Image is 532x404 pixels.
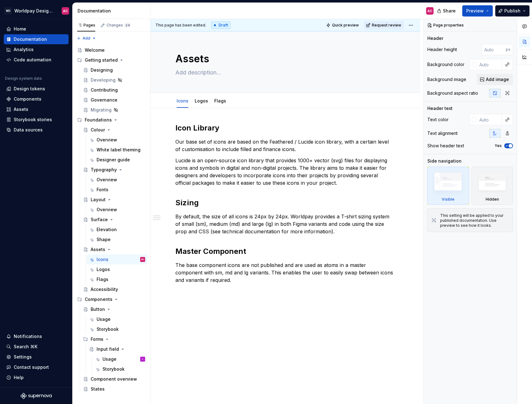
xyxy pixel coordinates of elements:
[87,145,148,155] a: White label theming
[87,175,148,185] a: Overview
[14,57,51,63] div: Code automation
[81,65,148,75] a: Designing
[141,256,144,263] div: AC
[175,138,395,153] p: Our base set of icons are based on the Feathered / Lucide icon library, with a certain level of c...
[155,23,206,28] span: This page has been edited.
[14,374,24,381] div: Help
[324,21,362,30] button: Quick preview
[97,266,110,273] div: Logos
[14,36,47,42] div: Documentation
[4,125,69,135] a: Data sources
[427,35,443,41] div: Header
[75,45,148,394] div: Page tree
[175,246,395,256] h2: Master Component
[4,34,69,44] a: Documentation
[14,333,42,340] div: Notifications
[75,115,148,125] div: Foundations
[14,86,45,92] div: Design tokens
[63,8,68,13] div: AC
[477,59,502,70] input: Auto
[87,324,148,334] a: Storybook
[97,147,140,153] div: White label theming
[440,213,509,228] div: This setting will be applied to your published documentation. Use preview to see how it looks.
[372,23,401,28] span: Request review
[81,374,148,384] a: Component overview
[97,236,111,243] div: Shape
[427,116,449,123] div: Text color
[102,356,116,362] div: Usage
[175,157,395,187] p: Lucide is an open-source icon library that provides 1000+ vector (svg) files for displaying icons...
[427,143,464,149] div: Show header text
[93,364,148,374] a: Storybook
[97,346,119,352] div: Input field
[211,21,230,29] div: Draft
[427,46,457,53] div: Header height
[87,155,148,165] a: Designer guide
[87,344,148,354] a: Input field
[91,97,117,103] div: Governance
[87,235,148,245] a: Shape
[486,76,509,83] span: Add image
[466,8,484,14] span: Preview
[75,55,148,65] div: Getting started
[504,8,520,14] span: Publish
[91,376,137,382] div: Component overview
[81,105,148,115] a: Migrating
[93,354,148,364] a: UsageL
[14,354,32,360] div: Settings
[102,366,125,372] div: Storybook
[434,5,460,17] button: Share
[81,334,148,344] div: Forms
[81,125,148,135] a: Colour
[427,167,469,205] div: Visible
[14,127,43,133] div: Data sources
[442,197,454,202] div: Visible
[87,254,148,264] a: IconsAC
[81,75,148,85] a: Developing
[4,104,69,114] a: Assets
[75,45,148,55] a: Welcome
[81,195,148,205] a: Layout
[174,94,191,107] div: Icons
[1,4,71,17] button: WDWorldpay Design SystemAC
[4,352,69,362] a: Settings
[4,373,69,383] button: Help
[85,57,118,63] div: Getting started
[175,123,395,133] h2: Icon Library
[506,47,511,52] p: px
[21,393,52,399] svg: Supernova Logo
[91,286,118,292] div: Accessibility
[87,314,148,324] a: Usage
[91,306,105,312] div: Button
[97,137,117,143] div: Overview
[97,256,108,263] div: Icons
[87,225,148,235] a: Elevation
[81,245,148,254] a: Assets
[81,304,148,314] a: Button
[97,207,117,213] div: Overview
[14,96,41,102] div: Components
[427,76,466,83] div: Background image
[4,7,12,15] div: WD
[4,331,69,341] button: Notifications
[97,276,108,283] div: Flags
[175,213,395,235] p: By default, the size of all icons is 24px by 24px. Worldpay provides a T-shirt sizing system of s...
[97,316,111,322] div: Usage
[97,226,117,233] div: Elevation
[81,95,148,105] a: Governance
[4,94,69,104] a: Components
[462,5,493,17] button: Preview
[14,116,52,123] div: Storybook stories
[107,23,131,28] div: Changes
[14,26,26,32] div: Home
[91,107,112,113] div: Migrating
[85,296,112,302] div: Components
[91,386,105,392] div: States
[4,45,69,55] a: Analytics
[4,84,69,94] a: Design tokens
[175,261,395,284] p: The base component icons are not published and are used as atoms in a master component with sm, m...
[332,23,359,28] span: Quick preview
[364,21,404,30] button: Request review
[124,23,131,28] span: 24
